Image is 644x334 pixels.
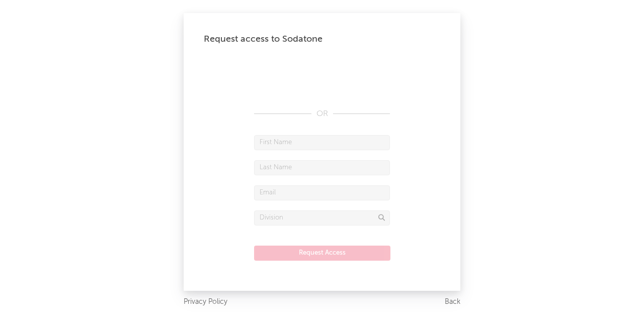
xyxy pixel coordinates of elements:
input: First Name [254,135,390,150]
input: Email [254,185,390,200]
input: Division [254,210,390,226]
div: OR [254,108,390,120]
a: Back [445,296,460,308]
input: Last Name [254,160,390,175]
a: Privacy Policy [184,296,227,308]
button: Request Access [254,246,390,261]
div: Request access to Sodatone [204,33,440,45]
